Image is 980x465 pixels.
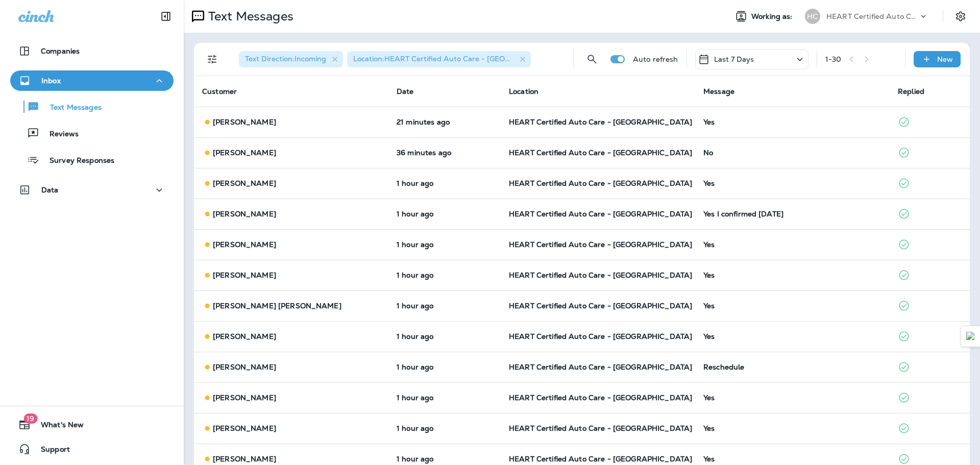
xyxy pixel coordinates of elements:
p: [PERSON_NAME] [213,455,276,463]
button: Text Messages [10,96,174,117]
span: Location : HEART Certified Auto Care - [GEOGRAPHIC_DATA] [353,54,565,63]
span: Working as: [751,12,795,21]
p: Sep 10, 2025 09:10 AM [397,332,493,340]
span: HEART Certified Auto Care - [GEOGRAPHIC_DATA] [509,424,692,433]
button: Filters [202,49,223,69]
p: [PERSON_NAME] [213,332,276,340]
p: Sep 10, 2025 09:26 AM [397,179,493,187]
p: [PERSON_NAME] [213,118,276,126]
span: HEART Certified Auto Care - [GEOGRAPHIC_DATA] [509,209,692,218]
button: Survey Responses [10,149,174,170]
p: Sep 10, 2025 09:06 AM [397,455,493,463]
p: Sep 10, 2025 09:09 AM [397,394,493,402]
button: Reviews [10,123,174,144]
p: Sep 10, 2025 09:07 AM [397,424,493,432]
div: No [703,149,881,157]
div: Yes [703,118,881,126]
p: Auto refresh [633,55,678,63]
p: [PERSON_NAME] [213,210,276,218]
p: Reviews [39,130,79,139]
div: Location:HEART Certified Auto Care - [GEOGRAPHIC_DATA] [347,51,531,67]
div: Yes [703,394,881,402]
div: Text Direction:Incoming [239,51,343,67]
img: Detect Auto [966,332,975,341]
div: Yes [703,302,881,310]
button: Data [10,180,174,200]
span: HEART Certified Auto Care - [GEOGRAPHIC_DATA] [509,301,692,310]
span: HEART Certified Auto Care - [GEOGRAPHIC_DATA] [509,117,692,127]
button: Collapse Sidebar [152,6,180,27]
button: 19What's New [10,414,174,435]
p: [PERSON_NAME] [PERSON_NAME] [213,302,341,310]
span: HEART Certified Auto Care - [GEOGRAPHIC_DATA] [509,271,692,280]
p: Companies [41,47,80,55]
div: Yes [703,332,881,340]
p: [PERSON_NAME] [213,363,276,371]
span: Date [397,87,414,96]
div: Yes [703,179,881,187]
div: Yes I confirmed yesterday [703,210,881,218]
div: Yes [703,455,881,463]
p: Sep 10, 2025 09:20 AM [397,240,493,249]
p: [PERSON_NAME] [213,149,276,157]
p: Text Messages [204,9,293,24]
p: Sep 10, 2025 09:12 AM [397,271,493,279]
p: [PERSON_NAME] [213,424,276,432]
span: Replied [898,87,924,96]
p: Sep 10, 2025 09:59 AM [397,149,493,157]
div: HC [805,9,820,24]
span: HEART Certified Auto Care - [GEOGRAPHIC_DATA] [509,393,692,402]
span: HEART Certified Auto Care - [GEOGRAPHIC_DATA] [509,332,692,341]
p: [PERSON_NAME] [213,271,276,279]
p: Sep 10, 2025 09:10 AM [397,302,493,310]
button: Companies [10,41,174,61]
span: HEART Certified Auto Care - [GEOGRAPHIC_DATA] [509,179,692,188]
span: HEART Certified Auto Care - [GEOGRAPHIC_DATA] [509,240,692,249]
p: Data [41,186,59,194]
span: Text Direction : Incoming [245,54,326,63]
div: Yes [703,271,881,279]
p: Inbox [41,77,61,85]
p: Text Messages [40,103,102,113]
p: [PERSON_NAME] [213,240,276,249]
button: Inbox [10,70,174,91]
span: Customer [202,87,237,96]
div: Yes [703,424,881,432]
p: Survey Responses [39,156,114,166]
div: Yes [703,240,881,249]
button: Search Messages [582,49,602,69]
p: New [937,55,953,63]
span: HEART Certified Auto Care - [GEOGRAPHIC_DATA] [509,362,692,372]
div: Reschedule [703,363,881,371]
span: Support [31,445,70,457]
p: HEART Certified Auto Care [826,12,918,20]
p: Last 7 Days [714,55,754,63]
span: 19 [23,413,37,424]
span: Location [509,87,538,96]
p: Sep 10, 2025 09:09 AM [397,363,493,371]
div: 1 - 30 [825,55,842,63]
span: HEART Certified Auto Care - [GEOGRAPHIC_DATA] [509,148,692,157]
span: Message [703,87,734,96]
span: What's New [31,421,84,433]
button: Settings [951,7,970,26]
button: Support [10,439,174,459]
p: Sep 10, 2025 09:25 AM [397,210,493,218]
p: [PERSON_NAME] [213,179,276,187]
p: Sep 10, 2025 10:13 AM [397,118,493,126]
p: [PERSON_NAME] [213,394,276,402]
span: HEART Certified Auto Care - [GEOGRAPHIC_DATA] [509,454,692,463]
